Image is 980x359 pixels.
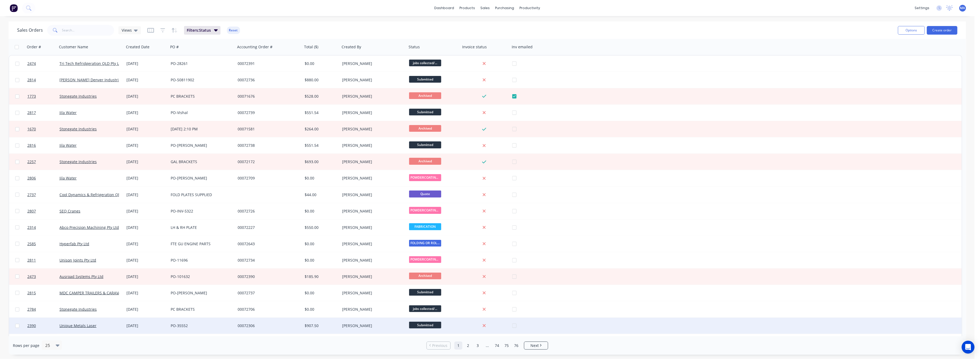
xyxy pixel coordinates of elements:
[126,44,149,50] div: Created Date
[512,44,533,50] div: Inv emailed
[305,175,336,181] div: $0.00
[187,28,211,33] span: Filters: Status
[171,225,230,230] div: LH & RH PLATE
[512,342,520,350] a: Page 76
[462,44,487,50] div: Invoice status
[59,110,77,115] a: Jila Water
[409,44,420,50] div: Status
[171,323,230,328] div: PO-35552
[10,4,18,12] img: Factory
[305,241,336,247] div: $0.00
[432,4,457,12] a: dashboard
[238,225,297,230] div: 00072227
[59,307,97,312] a: Stonegate Industries
[122,27,132,33] span: Views
[184,26,220,35] button: Filters:Status
[409,109,441,115] span: Submitted
[238,159,297,164] div: 00072172
[305,192,336,197] div: $44.00
[342,94,402,99] div: [PERSON_NAME]
[27,121,59,137] a: 1670
[474,342,482,350] a: Page 3
[126,323,166,328] div: [DATE]
[342,290,402,296] div: [PERSON_NAME]
[238,94,297,99] div: 00071676
[27,154,59,170] a: 2257
[27,126,36,132] span: 1670
[454,342,462,350] a: Page 1 is your current page
[237,44,272,50] div: Accounting Order #
[59,208,80,214] a: SEQ Cranes
[126,258,166,263] div: [DATE]
[432,343,448,348] span: Previous
[27,94,36,99] span: 1773
[304,44,318,50] div: Total ($)
[238,307,297,312] div: 00072706
[409,174,441,181] span: POWDERCOATING/S...
[493,342,501,350] a: Page 74
[59,323,96,328] a: Unique Metals Laser
[27,219,59,236] a: 2314
[238,175,297,181] div: 00072709
[126,241,166,247] div: [DATE]
[126,192,166,197] div: [DATE]
[171,290,230,296] div: PO-[PERSON_NAME]
[409,125,441,132] span: Archived
[342,175,402,181] div: [PERSON_NAME]
[409,305,441,312] span: jobs collected/...
[126,61,166,66] div: [DATE]
[27,61,36,66] span: 2474
[126,159,166,164] div: [DATE]
[126,225,166,230] div: [DATE]
[305,307,336,312] div: $0.00
[171,175,230,181] div: PO-[PERSON_NAME]
[342,208,402,214] div: [PERSON_NAME]
[59,143,77,148] a: Jila Water
[27,323,36,328] span: 2390
[503,342,511,350] a: Page 75
[898,26,925,35] button: Options
[27,44,41,50] div: Order #
[59,225,119,230] a: Abco Precision Machining Pty Ltd
[27,225,36,230] span: 2314
[342,258,402,263] div: [PERSON_NAME]
[409,207,441,214] span: POWDERCOATING/S...
[59,192,122,197] a: Cool Dynamics & Refrigeration Qld
[238,208,297,214] div: 00072726
[171,77,230,83] div: PO-50811902
[62,25,114,36] input: Search...
[305,143,336,148] div: $551.54
[960,6,965,10] span: MA
[27,110,36,115] span: 2817
[59,241,89,246] a: Hyperfab Pty Ltd
[409,158,441,164] span: Archived
[409,92,441,99] span: Archived
[126,307,166,312] div: [DATE]
[238,77,297,83] div: 00072736
[427,343,450,348] a: Previous page
[27,56,59,72] a: 2474
[912,4,932,12] div: settings
[305,258,336,263] div: $0.00
[27,192,36,197] span: 2737
[530,343,539,348] span: Next
[227,27,240,34] button: Reset
[342,110,402,115] div: [PERSON_NAME]
[238,241,297,247] div: 00072643
[27,252,59,268] a: 2811
[171,61,230,66] div: PO-28261
[409,191,441,197] span: Quote
[27,258,36,263] span: 2811
[342,241,402,247] div: [PERSON_NAME]
[59,44,88,50] div: Customer Name
[27,143,36,148] span: 2816
[59,274,103,279] a: Ausroad Systems Pty Ltd
[27,170,59,186] a: 2806
[59,94,97,99] a: Stonegate Industries
[171,208,230,214] div: PO-INV-5322
[170,44,179,50] div: PO #
[409,141,441,148] span: Submitted
[305,77,336,83] div: $880.00
[27,175,36,181] span: 2806
[59,258,96,263] a: Unison Joints Pty Ltd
